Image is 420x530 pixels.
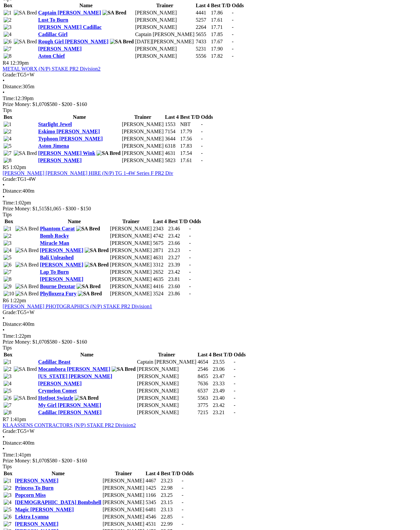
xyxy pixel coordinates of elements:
[3,416,9,422] span: R7
[3,333,417,339] div: 1:22pm
[136,366,197,372] td: [PERSON_NAME]
[3,452,417,458] div: 1:41pm
[189,218,201,225] th: Odds
[136,409,197,416] td: [PERSON_NAME]
[3,315,5,321] span: •
[3,170,173,176] a: [PERSON_NAME] [PERSON_NAME] HIRE (N/P) TG 1-4W Series F PR2 Div
[196,38,210,45] td: 7433
[38,150,95,156] a: [PERSON_NAME] Wink
[38,129,100,134] a: Eskimo [PERSON_NAME]
[211,17,231,23] td: 17.61
[4,3,12,8] span: Box
[4,521,11,527] img: 7
[213,409,233,416] td: 23.21
[3,72,17,77] span: Grade:
[4,255,11,261] img: 5
[3,101,417,107] div: Prize Money: $1,070
[3,321,417,327] div: 400m
[232,46,233,52] span: -
[40,269,69,275] a: Lap To Burn
[4,410,11,415] img: 8
[5,219,13,224] span: Box
[3,458,417,464] div: Prize Money: $1,070
[180,143,200,149] td: 17.83
[110,240,152,246] td: [PERSON_NAME]
[136,359,197,365] td: Captain [PERSON_NAME]
[4,388,11,394] img: 5
[4,32,11,37] img: 4
[3,321,22,327] span: Distance:
[47,101,87,107] span: $580 - $200 - $160
[168,269,188,275] td: 23.42
[4,150,11,156] img: 7
[40,262,83,267] a: [PERSON_NAME]
[213,373,233,380] td: 23.47
[168,283,188,290] td: 23.60
[234,373,235,379] span: -
[4,485,11,491] img: 2
[196,31,210,38] td: 5655
[3,107,12,113] span: Tips
[153,262,167,268] td: 3312
[3,84,22,89] span: Distance:
[196,46,210,52] td: 5231
[213,395,233,401] td: 23.40
[213,366,233,372] td: 23.06
[234,402,235,408] span: -
[196,2,210,9] th: Last 4
[4,129,11,135] img: 2
[189,233,191,239] span: -
[4,373,11,379] img: 3
[122,121,164,128] td: [PERSON_NAME]
[197,388,212,394] td: 6537
[40,284,75,289] a: Bourne Dexstar
[3,309,417,315] div: TG5+W
[15,499,101,505] a: [DEMOGRAPHIC_DATA] Bombshell
[110,283,152,290] td: [PERSON_NAME]
[15,485,53,491] a: Princess To Burn
[3,200,15,205] span: Time:
[232,10,233,15] span: -
[4,514,11,520] img: 6
[38,10,101,15] a: Captain [PERSON_NAME]
[211,31,231,38] td: 17.85
[110,269,152,275] td: [PERSON_NAME]
[135,53,195,59] td: [PERSON_NAME]
[4,352,12,357] span: Box
[38,388,77,393] a: Crymelon Comet
[40,255,74,260] a: Bali Unleashed
[168,254,188,261] td: 23.27
[40,291,77,296] a: Phylloxera Fury
[3,333,15,339] span: Time:
[74,395,98,401] img: SA Bred
[201,121,203,127] span: -
[38,2,134,9] th: Name
[4,284,11,289] img: 9
[153,276,167,283] td: 4635
[168,290,188,297] td: 23.86
[38,32,67,37] a: Cadillac Girl
[4,114,12,120] span: Box
[3,428,17,434] span: Grade:
[38,351,136,358] th: Name
[4,402,11,408] img: 7
[136,351,197,358] th: Trainer
[76,284,100,289] img: SA Bred
[153,233,167,239] td: 4742
[3,298,9,303] span: R6
[3,464,12,469] span: Tips
[189,262,191,267] span: -
[234,395,235,401] span: -
[3,60,9,66] span: R4
[38,381,81,386] a: [PERSON_NAME]
[211,38,231,45] td: 17.67
[3,200,417,206] div: 1:02pm
[10,60,29,66] span: 12:39pm
[76,226,100,232] img: SA Bred
[14,150,37,156] img: SA Bred
[189,269,191,275] span: -
[4,24,11,30] img: 3
[38,17,68,23] a: Lust To Burn
[197,380,212,387] td: 7636
[3,206,417,212] div: Prize Money: $1,515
